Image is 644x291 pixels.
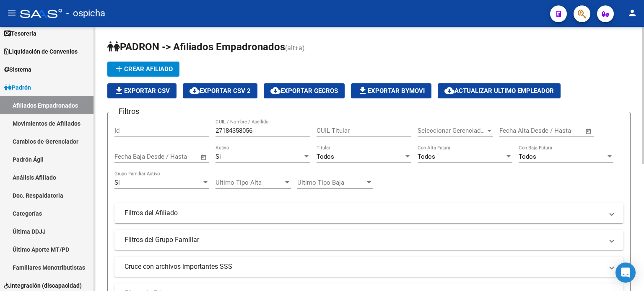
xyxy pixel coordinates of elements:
span: Todos [418,153,435,160]
button: Actualizar ultimo Empleador [438,83,561,98]
span: Seleccionar Gerenciador [418,127,486,134]
span: Padrón [4,83,31,92]
mat-expansion-panel-header: Filtros del Afiliado [114,203,623,223]
span: Liquidación de Convenios [4,47,78,56]
span: Exportar CSV [114,87,170,95]
input: Start date [114,153,142,160]
span: Si [114,179,120,186]
span: PADRON -> Afiliados Empadronados [107,41,285,53]
button: Crear Afiliado [107,62,179,77]
mat-icon: file_download [114,85,124,95]
mat-panel-title: Filtros del Grupo Familiar [125,235,603,245]
button: Exportar Bymovi [351,83,431,98]
input: Start date [499,127,527,134]
span: Ultimo Tipo Alta [216,179,283,186]
mat-expansion-panel-header: Filtros del Grupo Familiar [114,230,623,250]
span: Sistema [4,65,31,74]
span: Exportar GECROS [270,87,338,95]
button: Open calendar [584,126,594,136]
span: Crear Afiliado [114,65,173,73]
mat-icon: cloud_download [270,85,280,95]
button: Open calendar [199,152,209,162]
h3: Filtros [114,106,143,117]
span: Ultimo Tipo Baja [297,179,365,186]
mat-panel-title: Cruce con archivos importantes SSS [125,262,603,271]
span: Actualizar ultimo Empleador [444,87,554,95]
input: End date [534,127,575,134]
mat-expansion-panel-header: Cruce con archivos importantes SSS [114,257,623,277]
div: Open Intercom Messenger [615,263,636,283]
button: Exportar CSV [107,83,177,98]
span: Todos [317,153,334,160]
mat-icon: file_download [358,85,368,95]
mat-icon: person [627,8,637,18]
button: Exportar GECROS [264,83,345,98]
span: Integración (discapacidad) [4,281,82,290]
button: Exportar CSV 2 [183,83,257,98]
span: Exportar Bymovi [358,87,425,95]
span: Todos [519,153,536,160]
span: Si [216,153,221,160]
span: Tesorería [4,29,36,38]
mat-icon: cloud_download [444,85,454,95]
mat-icon: menu [7,8,17,18]
mat-icon: cloud_download [190,85,200,95]
input: End date [149,153,190,160]
span: (alt+a) [285,44,305,52]
mat-panel-title: Filtros del Afiliado [125,209,603,218]
span: - ospicha [66,4,105,23]
span: Exportar CSV 2 [190,87,251,95]
mat-icon: add [114,64,124,74]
